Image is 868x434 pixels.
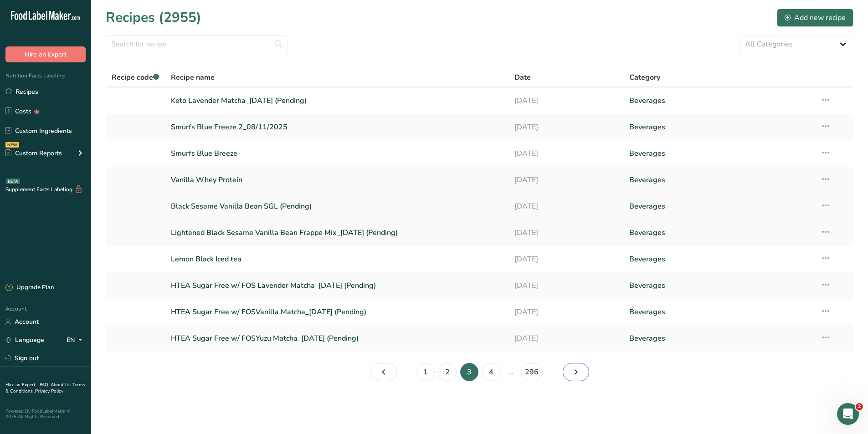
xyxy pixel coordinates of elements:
input: Search for recipe [106,35,288,53]
a: FAQ . [40,382,51,388]
a: Black Sesame Vanilla Bean SGL (Pending) [171,197,504,216]
a: Language [5,332,44,348]
button: Add new recipe [777,9,853,27]
a: [DATE] [514,302,618,322]
a: Vanilla Whey Protein [171,170,504,189]
a: Beverages [629,329,809,348]
a: Beverages [629,302,809,322]
a: [DATE] [514,223,618,242]
a: Hire an Expert . [5,382,38,388]
div: Powered By FoodLabelMaker © 2025 All Rights Reserved [5,408,86,419]
a: Beverages [629,117,809,137]
a: Beverages [629,276,809,295]
span: Category [629,72,660,83]
a: [DATE] [514,170,618,189]
a: Beverages [629,144,809,163]
a: HTEA Sugar Free w/ FOSYuzu Matcha_[DATE] (Pending) [171,329,504,348]
span: Recipe name [171,72,215,83]
a: Keto Lavender Matcha_[DATE] (Pending) [171,91,504,110]
a: Lemon Black Iced tea [171,250,504,269]
a: Page 4. [563,363,589,381]
a: [DATE] [514,91,618,110]
span: 2 [856,403,863,410]
a: [DATE] [514,117,618,137]
span: Recipe code [112,72,159,82]
a: Page 2. [370,363,397,381]
button: Hire an Expert [5,46,86,62]
a: Page 296. [521,363,543,381]
div: Custom Reports [5,148,62,158]
a: Smurfs Blue Freeze 2_08/11/2025 [171,117,504,137]
a: Beverages [629,170,809,189]
a: Beverages [629,91,809,110]
iframe: Intercom live chat [837,403,859,425]
a: Terms & Conditions . [5,382,85,394]
div: BETA [6,179,20,184]
h1: Recipes (2955) [106,7,201,28]
a: HTEA Sugar Free w/ FOS Lavender Matcha_[DATE] (Pending) [171,276,504,295]
a: [DATE] [514,329,618,348]
div: EN [67,335,86,346]
a: HTEA Sugar Free w/ FOSVanilla Matcha_[DATE] (Pending) [171,302,504,322]
a: [DATE] [514,276,618,295]
div: Upgrade Plan [5,283,54,292]
a: Smurfs Blue Breeze [171,144,504,163]
a: Beverages [629,223,809,242]
div: NEW [5,142,19,148]
span: Date [514,72,531,83]
a: [DATE] [514,144,618,163]
a: [DATE] [514,250,618,269]
a: Page 4. [482,363,500,381]
a: Beverages [629,250,809,269]
a: Page 2. [438,363,457,381]
a: [DATE] [514,197,618,216]
a: About Us . [51,382,72,388]
a: Lightened Black Sesame Vanilla Bean Frappe Mix_[DATE] (Pending) [171,223,504,242]
a: Privacy Policy [35,388,63,394]
div: Add new recipe [785,12,846,23]
a: Page 1. [416,363,435,381]
a: Beverages [629,197,809,216]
